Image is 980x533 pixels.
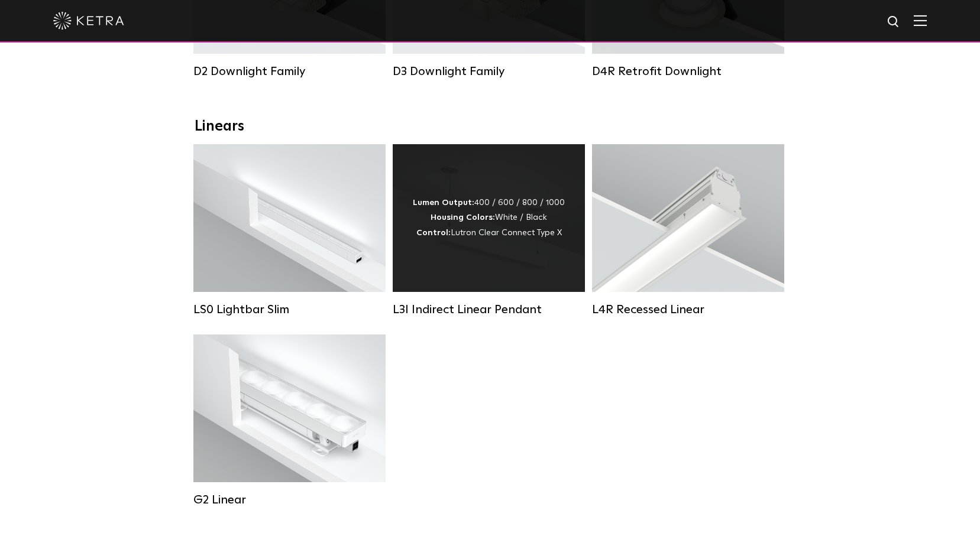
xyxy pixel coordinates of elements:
[193,303,386,317] div: LS0 Lightbar Slim
[592,64,784,79] div: D4R Retrofit Downlight
[413,196,565,240] div: 400 / 600 / 800 / 1000 White / Black Lutron Clear Connect Type X
[195,118,786,135] div: Linears
[592,144,784,317] a: L4R Recessed Linear Lumen Output:400 / 600 / 800 / 1000Colors:White / BlackControl:Lutron Clear C...
[53,12,124,30] img: ketra-logo-2019-white
[416,229,451,237] strong: Control:
[914,15,927,26] img: Hamburger%20Nav.svg
[393,64,585,79] div: D3 Downlight Family
[193,64,386,79] div: D2 Downlight Family
[887,15,901,30] img: search icon
[393,303,585,317] div: L3I Indirect Linear Pendant
[431,213,495,222] strong: Housing Colors:
[193,144,386,317] a: LS0 Lightbar Slim Lumen Output:200 / 350Colors:White / BlackControl:X96 Controller
[413,199,474,207] strong: Lumen Output:
[193,334,386,507] a: G2 Linear Lumen Output:400 / 700 / 1000Colors:WhiteBeam Angles:Flood / [GEOGRAPHIC_DATA] / Narrow...
[393,144,585,317] a: L3I Indirect Linear Pendant Lumen Output:400 / 600 / 800 / 1000Housing Colors:White / BlackContro...
[592,303,784,317] div: L4R Recessed Linear
[193,493,386,507] div: G2 Linear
